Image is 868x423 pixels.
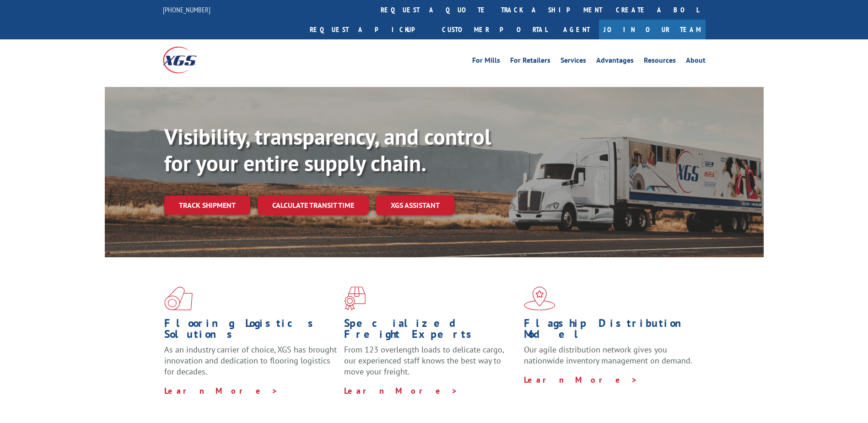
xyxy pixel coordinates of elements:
h1: Flagship Distribution Model [524,318,697,344]
a: Advantages [596,57,634,67]
a: Customer Portal [435,20,554,39]
a: For Retailers [510,57,550,67]
a: For Mills [472,57,500,67]
span: Our agile distribution network gives you nationwide inventory management on demand. [524,344,692,366]
a: Resources [644,57,676,67]
a: Learn More > [524,374,638,385]
a: Learn More > [164,385,278,396]
img: xgs-icon-flagship-distribution-model-red [524,287,555,310]
b: Visibility, transparency, and control for your entire supply chain. [164,122,491,177]
a: About [686,57,706,67]
a: Request a pickup [303,20,435,39]
a: XGS ASSISTANT [376,195,454,215]
h1: Specialized Freight Experts [344,318,517,344]
a: Services [561,57,586,67]
h1: Flooring Logistics Solutions [164,318,337,344]
a: Agent [554,20,599,39]
a: Join Our Team [599,20,706,39]
a: Learn More > [344,385,458,396]
img: xgs-icon-focused-on-flooring-red [344,287,366,310]
a: Calculate transit time [258,195,369,215]
img: xgs-icon-total-supply-chain-intelligence-red [164,287,193,310]
span: As an industry carrier of choice, XGS has brought innovation and dedication to flooring logistics... [164,344,337,377]
p: From 123 overlength loads to delicate cargo, our experienced staff knows the best way to move you... [344,344,517,385]
a: Track shipment [164,195,250,215]
a: [PHONE_NUMBER] [163,5,210,14]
